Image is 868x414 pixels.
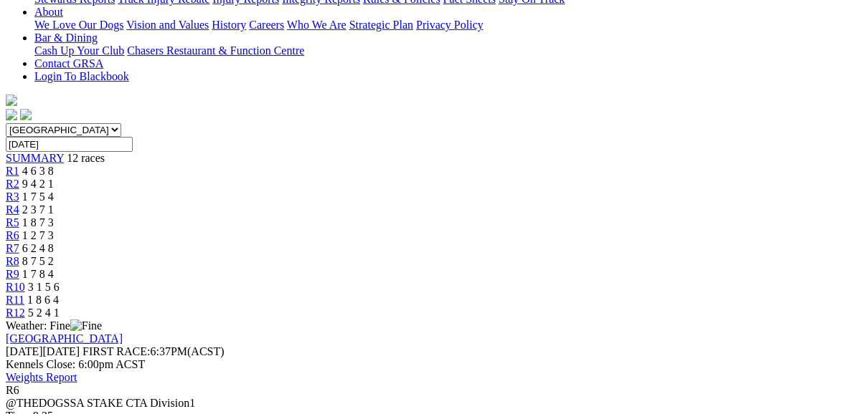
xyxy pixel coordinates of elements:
img: logo-grsa-white.png [6,95,17,106]
a: R10 [6,281,25,293]
a: Strategic Plan [349,19,413,31]
span: 1 8 7 3 [22,216,54,228]
a: Careers [249,19,284,31]
span: R6 [6,384,19,396]
a: History [212,19,246,31]
a: Cash Up Your Club [34,44,124,57]
a: R3 [6,191,19,203]
a: R11 [6,294,24,306]
a: R9 [6,268,19,280]
a: R8 [6,255,19,267]
span: 8 7 5 2 [22,255,54,267]
span: 1 8 6 4 [27,294,59,306]
a: R12 [6,307,25,319]
a: Chasers Restaurant & Function Centre [127,44,304,57]
img: Fine [70,319,102,332]
a: Contact GRSA [34,57,103,69]
span: 6 2 4 8 [22,242,54,254]
span: 5 2 4 1 [28,307,60,319]
a: Privacy Policy [416,19,483,31]
img: twitter.svg [20,109,32,120]
a: [GEOGRAPHIC_DATA] [6,332,123,345]
span: 1 2 7 3 [22,229,54,241]
a: SUMMARY [6,152,64,164]
a: Weights Report [6,371,77,383]
input: Select date [6,137,133,152]
span: 1 7 8 4 [22,268,54,280]
a: Vision and Values [126,19,209,31]
span: 1 7 5 4 [22,191,54,203]
span: 2 3 7 1 [22,203,54,216]
div: @THEDOGSSA STAKE CTA Division1 [6,397,862,410]
span: Weather: Fine [6,319,102,332]
a: R5 [6,216,19,228]
a: Bar & Dining [34,32,98,44]
span: FIRST RACE: [82,345,150,357]
div: Bar & Dining [34,44,862,57]
a: About [34,6,63,18]
span: 6:37PM(ACST) [82,345,225,357]
div: About [34,19,862,32]
span: [DATE] [6,345,43,357]
span: [DATE] [6,345,80,357]
span: 3 1 5 6 [28,281,60,293]
div: Kennels Close: 6:00pm ACST [6,358,862,371]
img: facebook.svg [6,109,17,120]
a: R2 [6,178,19,190]
a: We Love Our Dogs [34,19,123,31]
a: Login To Blackbook [34,70,129,82]
a: R1 [6,165,19,177]
a: Who We Are [287,19,346,31]
a: R7 [6,242,19,254]
span: 9 4 2 1 [22,178,54,190]
a: R6 [6,229,19,241]
span: 4 6 3 8 [22,165,54,177]
span: 12 races [67,152,105,164]
a: R4 [6,203,19,216]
